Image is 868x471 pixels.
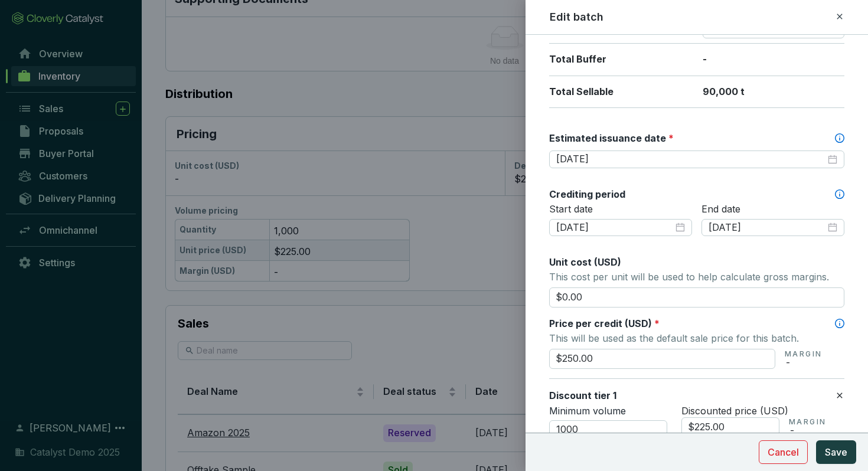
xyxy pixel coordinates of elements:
span: Cancel [768,445,799,459]
label: Estimated issuance date [549,132,674,145]
p: Minimum volume [549,405,667,418]
p: Start date [549,203,692,216]
input: Select date [709,221,825,234]
button: Save [816,440,856,464]
label: Crediting period [549,188,625,201]
p: 90,000 t [703,86,844,99]
button: Cancel [759,440,808,464]
p: Total Sellable [549,86,691,99]
span: Price per credit (USD) [549,318,652,329]
p: End date [701,203,844,216]
span: Unit cost (USD) [549,256,621,268]
span: Discounted price (USD) [681,405,788,417]
p: - [789,427,826,434]
p: - [703,53,844,66]
p: This will be used as the default sale price for this batch. [549,330,844,346]
p: MARGIN [789,417,826,427]
label: Discount tier 1 [549,389,616,402]
p: MARGIN [785,349,822,359]
h2: Edit batch [550,9,603,25]
input: Select date [556,221,673,234]
input: Select date [556,153,825,166]
p: Total Buffer [549,53,691,66]
p: This cost per unit will be used to help calculate gross margins. [549,269,844,285]
p: - [785,359,822,366]
span: Save [825,445,847,459]
input: Enter cost [549,287,844,308]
